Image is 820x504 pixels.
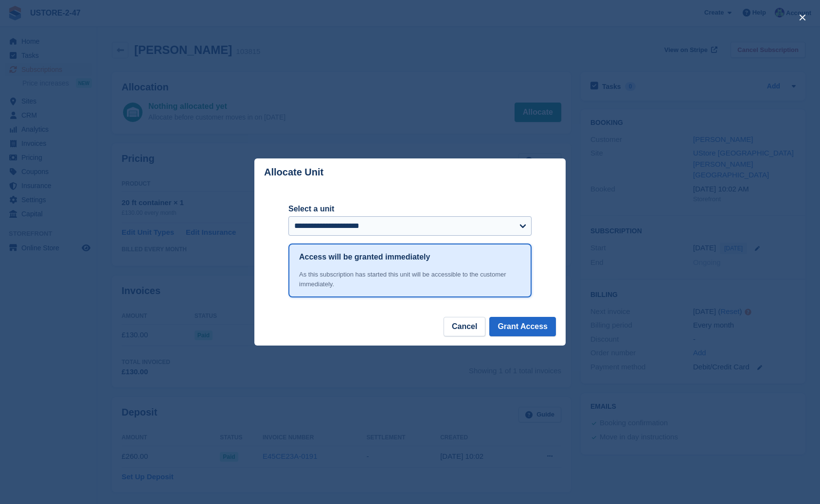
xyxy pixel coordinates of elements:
button: Grant Access [489,317,556,336]
label: Select a unit [288,203,532,215]
button: close [795,10,810,25]
p: Allocate Unit [264,167,323,178]
h1: Access will be granted immediately [299,251,430,263]
div: As this subscription has started this unit will be accessible to the customer immediately. [299,270,521,289]
button: Cancel [444,317,485,336]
